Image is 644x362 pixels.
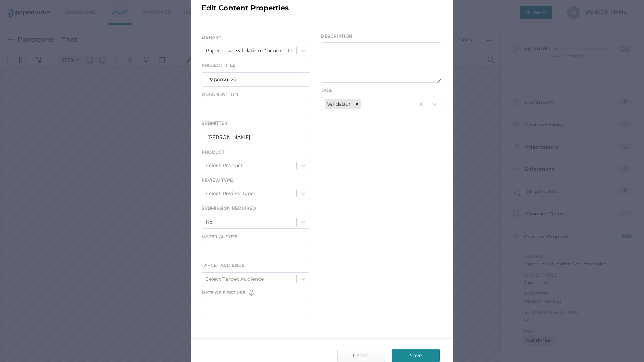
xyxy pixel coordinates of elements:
[344,349,378,362] span: Cancel
[84,1,96,11] button: Zoom out
[99,3,105,10] img: default-plus.svg
[71,4,74,9] span: %
[206,47,297,55] div: Papercurve Validation Documentation
[125,1,136,12] button: Pan
[206,190,254,198] div: Select Review Type
[399,349,433,362] span: Save
[488,3,494,10] img: default-magnifying-glass.svg
[87,3,93,10] img: default-minus.svg
[141,1,152,12] button: Pins
[202,234,237,239] span: Material Type
[202,3,209,10] img: default-select.svg
[206,275,264,283] div: Select Target Audience
[72,1,83,11] button: Zoom Controls
[485,1,497,12] button: Search
[33,1,44,12] button: View Controls
[187,3,193,10] img: default-sign.svg
[202,177,233,183] span: Review Type
[17,1,28,12] button: Panel
[249,290,254,296] img: bell-default.8986a8bf.svg
[202,120,227,126] span: Submitter
[202,263,244,268] span: Target Audience
[59,3,71,10] input: Set zoom
[35,3,42,10] img: default-viewcontrols.svg
[143,3,149,10] img: default-pin.svg
[325,99,353,109] div: Validation
[321,88,333,93] span: Tags
[127,3,134,10] img: default-pan.svg
[202,92,239,97] span: Document ID #
[206,162,243,170] div: Select Product
[159,3,165,10] img: shapes-icon.svg
[76,5,79,8] img: chevron.svg
[206,218,213,226] div: No
[19,3,26,10] img: default-leftsidepanel.svg
[202,205,256,211] span: Submission Required
[156,1,168,12] button: Shapes
[200,1,211,12] button: Select
[202,34,221,40] span: LIBRARY
[184,1,195,12] button: Signatures
[96,1,108,11] button: Zoom in
[202,62,235,68] span: Project Title
[321,33,441,40] span: Description
[202,149,224,155] span: Product
[202,289,245,296] span: Date of First Use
